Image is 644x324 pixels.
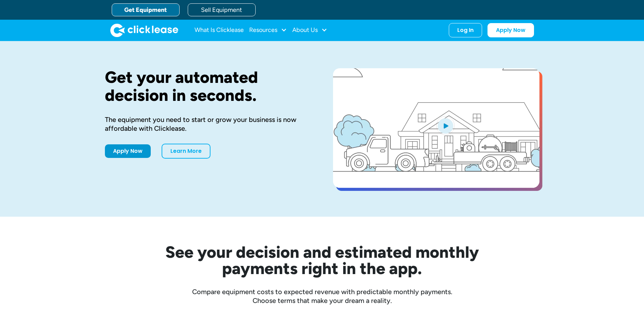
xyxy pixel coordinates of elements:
[132,244,512,276] h2: See your decision and estimated monthly payments right in the app.
[195,23,244,37] a: What Is Clicklease
[105,144,151,158] a: Apply Now
[436,116,455,135] img: Blue play button logo on a light blue circular background
[333,68,539,188] a: open lightbox
[487,23,534,37] a: Apply Now
[105,68,311,104] h1: Get your automated decision in seconds.
[457,27,474,34] div: Log In
[110,23,178,37] a: home
[249,23,287,37] div: Resources
[105,287,539,305] div: Compare equipment costs to expected revenue with predictable monthly payments. Choose terms that ...
[188,3,256,16] a: Sell Equipment
[162,144,210,159] a: Learn More
[112,3,180,16] a: Get Equipment
[105,115,311,133] div: The equipment you need to start or grow your business is now affordable with Clicklease.
[110,23,178,37] img: Clicklease logo
[292,23,327,37] div: About Us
